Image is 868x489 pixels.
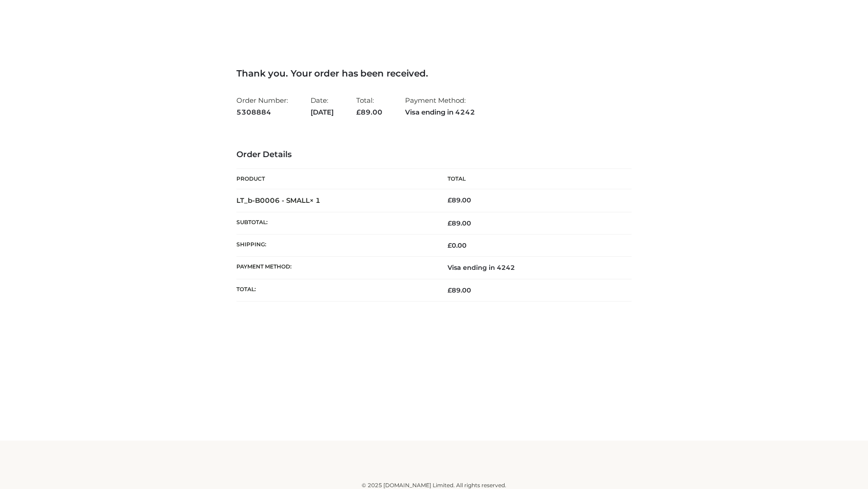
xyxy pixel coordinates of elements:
bdi: 0.00 [448,241,467,249]
li: Total: [356,92,382,120]
span: £ [448,241,452,249]
li: Date: [311,92,334,120]
h3: Thank you. Your order has been received. [236,68,632,79]
span: £ [356,108,361,116]
span: 89.00 [356,108,382,116]
th: Total: [236,279,434,301]
strong: 5308884 [236,106,288,118]
th: Product [236,169,434,189]
span: £ [448,219,452,227]
strong: Visa ending in 4242 [405,106,475,118]
td: Visa ending in 4242 [434,257,632,279]
th: Total [434,169,632,189]
h3: Order Details [236,150,632,160]
strong: LT_b-B0006 - SMALL [236,196,321,205]
span: £ [448,196,452,204]
span: £ [448,286,452,294]
li: Payment Method: [405,92,475,120]
th: Shipping: [236,235,434,257]
th: Subtotal: [236,212,434,234]
bdi: 89.00 [448,196,471,204]
th: Payment method: [236,257,434,279]
strong: [DATE] [311,106,334,118]
span: 89.00 [448,219,471,227]
strong: × 1 [310,196,321,205]
span: 89.00 [448,286,471,294]
li: Order Number: [236,92,288,120]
